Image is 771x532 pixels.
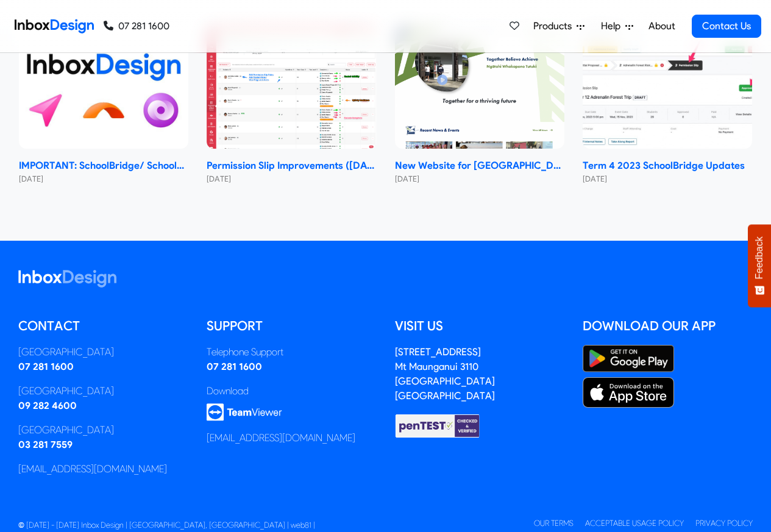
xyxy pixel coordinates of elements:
a: IMPORTANT: SchoolBridge/ SchoolPoint Data- Sharing Information- NEW 2024 IMPORTANT: SchoolBridge/... [19,22,188,185]
a: Privacy Policy [695,519,753,528]
img: Term 4 2023 SchoolBridge Updates [583,22,752,149]
img: Checked & Verified by penTEST [395,413,480,439]
a: Our Terms [534,519,574,528]
div: Telephone Support [207,345,377,360]
span: © [DATE] - [DATE] Inbox Design | [GEOGRAPHIC_DATA], [GEOGRAPHIC_DATA] | web81 | [18,520,315,530]
span: Feedback [754,236,765,279]
h5: Download our App [583,317,753,335]
strong: New Website for [GEOGRAPHIC_DATA] [395,158,564,173]
div: [GEOGRAPHIC_DATA] [18,384,188,399]
a: Checked & Verified by penTEST [395,419,480,431]
h5: Contact [18,317,188,335]
a: 07 281 1600 [18,361,74,372]
a: New Website for Whangaparāoa College New Website for [GEOGRAPHIC_DATA] [DATE] [395,22,564,185]
div: [GEOGRAPHIC_DATA] [18,423,188,438]
a: 07 281 1600 [207,361,262,372]
a: Contact Us [692,15,761,38]
img: New Website for Whangaparāoa College [395,22,564,149]
a: [STREET_ADDRESS]Mt Maunganui 3110[GEOGRAPHIC_DATA][GEOGRAPHIC_DATA] [395,346,495,402]
img: logo_inboxdesign_white.svg [18,270,116,288]
a: Term 4 2023 SchoolBridge Updates Term 4 2023 SchoolBridge Updates [DATE] [583,22,752,185]
address: [STREET_ADDRESS] Mt Maunganui 3110 [GEOGRAPHIC_DATA] [GEOGRAPHIC_DATA] [395,346,495,402]
small: [DATE] [207,173,376,185]
a: 07 281 1600 [104,19,169,34]
small: [DATE] [395,173,564,185]
a: Help [596,14,638,38]
strong: Permission Slip Improvements ([DATE]) [207,158,376,173]
img: Apple App Store [583,377,674,408]
a: 09 282 4600 [18,400,77,411]
small: [DATE] [583,173,752,185]
div: [GEOGRAPHIC_DATA] [18,345,188,360]
strong: Term 4 2023 SchoolBridge Updates [583,158,752,173]
h5: Support [207,317,377,335]
a: Permission Slip Improvements (June 2024) Permission Slip Improvements ([DATE]) [DATE] [207,22,376,185]
img: Permission Slip Improvements (June 2024) [207,22,376,149]
a: Acceptable Usage Policy [585,519,684,528]
img: logo_teamviewer.svg [207,403,282,421]
span: Help [601,19,625,34]
h5: Visit us [395,317,565,335]
div: Download [207,384,377,399]
button: Feedback - Show survey [748,224,771,307]
small: [DATE] [19,173,188,185]
a: [EMAIL_ADDRESS][DOMAIN_NAME] [207,432,355,444]
a: [EMAIL_ADDRESS][DOMAIN_NAME] [18,463,167,475]
a: About [645,14,678,38]
img: Google Play Store [583,345,674,372]
span: Products [533,19,577,34]
a: Products [528,14,589,38]
strong: IMPORTANT: SchoolBridge/ SchoolPoint Data- Sharing Information- NEW 2024 [19,158,188,173]
img: IMPORTANT: SchoolBridge/ SchoolPoint Data- Sharing Information- NEW 2024 [19,22,188,149]
a: 03 281 7559 [18,439,73,450]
